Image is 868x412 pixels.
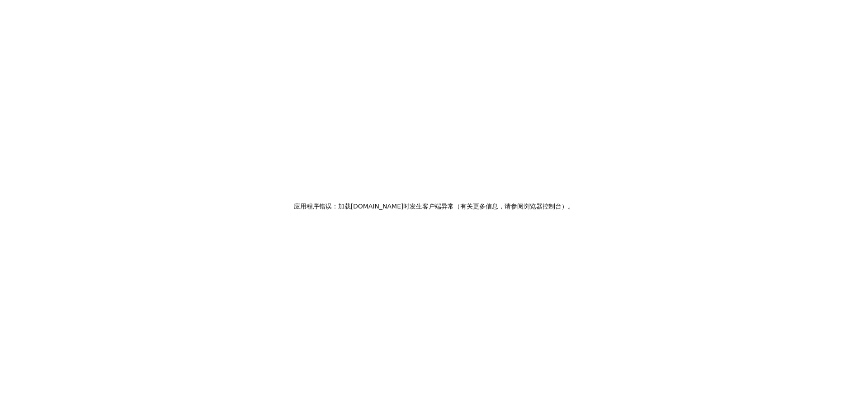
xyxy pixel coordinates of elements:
[351,203,404,210] font: [DOMAIN_NAME]
[294,203,351,210] font: 应用程序错误：加载
[524,203,574,210] font: 浏览器控制台）。
[403,203,422,210] font: 时发生
[460,203,524,210] font: 有关更多信息，请参阅
[454,203,460,210] font: （
[422,203,454,210] font: 客户端异常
